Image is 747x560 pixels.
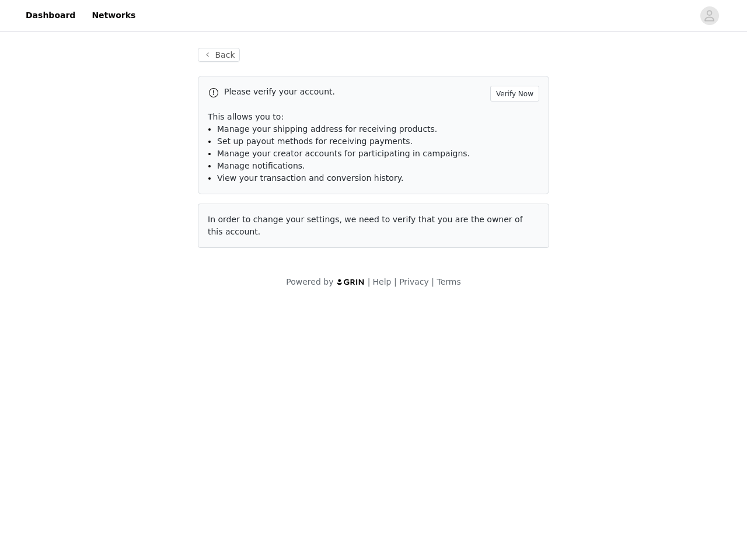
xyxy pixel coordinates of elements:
[208,215,523,236] span: In order to change your settings, we need to verify that you are the owner of this account.
[286,277,333,286] span: Powered by
[85,2,142,29] a: Networks
[217,161,305,170] span: Manage notifications.
[704,6,715,25] div: avatar
[368,277,371,286] span: |
[208,111,539,123] p: This allows you to:
[217,149,470,158] span: Manage your creator accounts for participating in campaigns.
[437,277,460,286] a: Terms
[224,86,486,98] p: Please verify your account.
[394,277,397,286] span: |
[490,86,539,101] button: Verify Now
[217,124,437,134] span: Manage your shipping address for receiving products.
[217,136,413,146] span: Set up payout methods for receiving payments.
[399,277,429,286] a: Privacy
[217,173,403,183] span: View your transaction and conversion history.
[19,2,82,29] a: Dashboard
[373,277,392,286] a: Help
[198,48,240,62] button: Back
[431,277,434,286] span: |
[336,278,365,286] img: logo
